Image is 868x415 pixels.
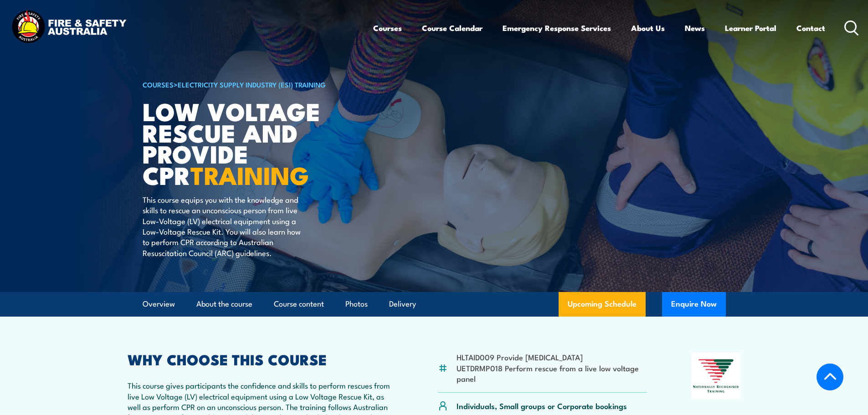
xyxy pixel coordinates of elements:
[143,79,368,90] h6: >
[422,16,483,40] a: Course Calendar
[143,292,175,316] a: Overview
[196,292,252,316] a: About the course
[190,155,309,193] strong: TRAINING
[457,352,647,362] li: HLTAID009 Provide [MEDICAL_DATA]
[373,16,402,40] a: Courses
[692,353,741,399] img: Nationally Recognised Training logo.
[457,363,647,384] li: UETDRMP018 Perform rescue from a live low voltage panel
[274,292,324,316] a: Course content
[685,16,705,40] a: News
[389,292,416,316] a: Delivery
[457,400,627,411] p: Individuals, Small groups or Corporate bookings
[559,292,646,317] a: Upcoming Schedule
[796,16,825,40] a: Contact
[143,79,174,89] a: COURSES
[631,16,665,40] a: About Us
[143,194,309,258] p: This course equips you with the knowledge and skills to rescue an unconscious person from live Lo...
[725,16,776,40] a: Learner Portal
[662,292,726,317] button: Enquire Now
[345,292,368,316] a: Photos
[128,353,394,365] h2: WHY CHOOSE THIS COURSE
[178,79,326,89] a: Electricity Supply Industry (ESI) Training
[503,16,611,40] a: Emergency Response Services
[143,100,368,185] h1: Low Voltage Rescue and Provide CPR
